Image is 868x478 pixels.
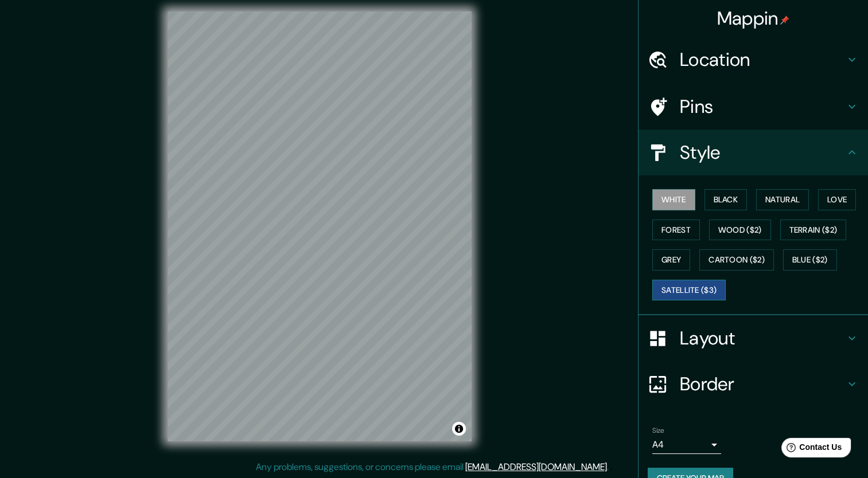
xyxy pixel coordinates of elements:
[652,426,664,436] label: Size
[780,220,847,241] button: Terrain ($2)
[610,460,613,474] div: .
[465,461,607,473] a: [EMAIL_ADDRESS][DOMAIN_NAME]
[652,249,690,271] button: Grey
[680,141,845,164] h4: Style
[639,361,868,407] div: Border
[652,220,700,241] button: Forest
[709,220,771,241] button: Wood ($2)
[717,7,790,30] h4: Mappin
[452,422,466,436] button: Toggle attribution
[609,460,610,474] div: .
[780,15,789,25] img: pin-icon.png
[699,249,774,271] button: Cartoon ($2)
[680,48,845,71] h4: Location
[783,249,837,271] button: Blue ($2)
[639,84,868,130] div: Pins
[766,433,855,465] iframe: Help widget launcher
[639,130,868,175] div: Style
[639,315,868,361] div: Layout
[680,95,845,118] h4: Pins
[652,189,695,210] button: White
[818,189,856,210] button: Love
[652,280,726,301] button: Satellite ($3)
[680,373,845,395] h4: Border
[639,37,868,83] div: Location
[704,189,748,210] button: Black
[652,436,721,454] div: A4
[168,11,472,441] canvas: Map
[680,327,845,350] h4: Layout
[256,460,609,474] p: Any problems, suggestions, or concerns please email .
[756,189,809,210] button: Natural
